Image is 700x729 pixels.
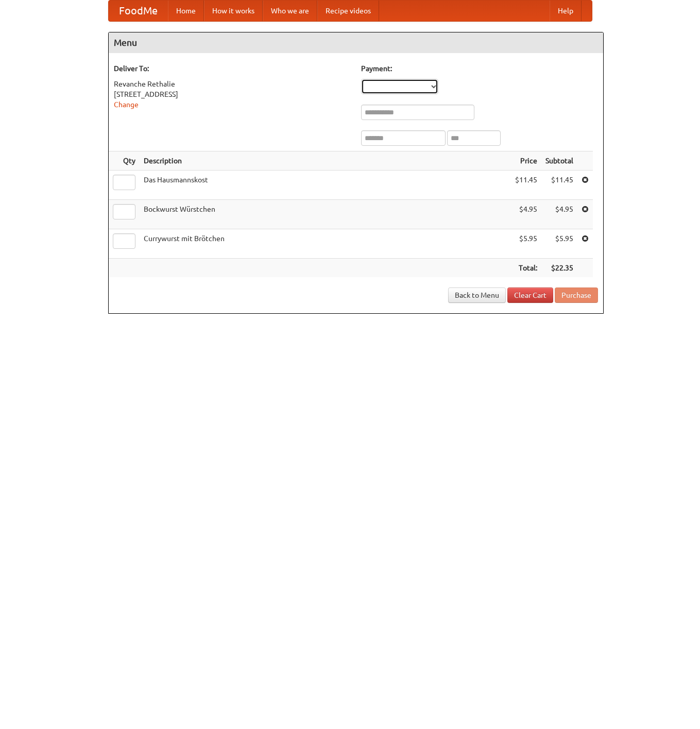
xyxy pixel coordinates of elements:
[507,287,553,303] a: Clear Cart
[109,1,168,21] a: FoodMe
[541,229,577,259] td: $5.95
[114,100,139,109] a: Change
[263,1,317,21] a: Who we are
[114,89,351,99] div: [STREET_ADDRESS]
[361,63,598,74] h5: Payment:
[541,200,577,229] td: $4.95
[550,1,582,21] a: Help
[114,79,351,89] div: Revanche Rethalie
[511,259,541,278] th: Total:
[109,151,140,171] th: Qty
[541,259,577,278] th: $22.35
[555,287,598,303] button: Purchase
[448,287,506,303] a: Back to Menu
[317,1,379,21] a: Recipe videos
[541,171,577,200] td: $11.45
[511,151,541,171] th: Price
[511,200,541,229] td: $4.95
[204,1,263,21] a: How it works
[140,200,511,229] td: Bockwurst Würstchen
[541,151,577,171] th: Subtotal
[140,171,511,200] td: Das Hausmannskost
[140,151,511,171] th: Description
[114,63,351,74] h5: Deliver To:
[511,171,541,200] td: $11.45
[511,229,541,259] td: $5.95
[109,32,603,53] h4: Menu
[140,229,511,259] td: Currywurst mit Brötchen
[168,1,204,21] a: Home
